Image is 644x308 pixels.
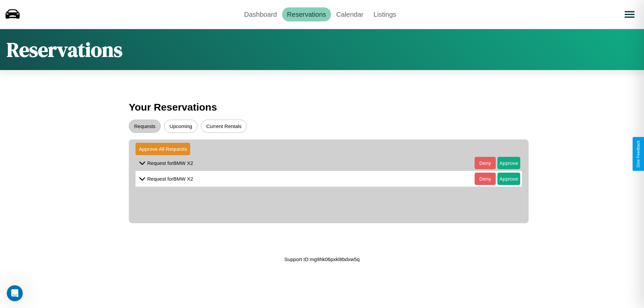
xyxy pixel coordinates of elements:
h3: Your Reservations [129,98,515,116]
a: Dashboard [239,7,282,21]
button: Approve [497,173,520,185]
button: Open menu [620,5,639,24]
button: Approve [497,157,520,169]
h1: Reservations [7,36,122,63]
button: Requests [129,120,161,133]
button: Deny [475,173,496,185]
button: Deny [475,157,496,169]
a: Reservations [282,7,331,21]
div: Give Feedback [636,140,641,168]
p: Request for BMW X2 [147,174,193,183]
button: Approve All Requests [136,143,190,155]
button: Current Rentals [201,120,247,133]
button: Upcoming [164,120,198,133]
p: Support ID: mg9hk06pxkl8bdxw5q [284,255,360,264]
a: Listings [368,7,401,21]
iframe: Intercom live chat [7,285,23,301]
p: Request for BMW X2 [147,159,193,168]
a: Calendar [331,7,368,21]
